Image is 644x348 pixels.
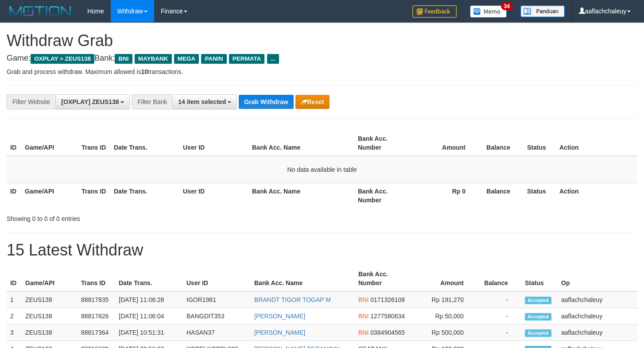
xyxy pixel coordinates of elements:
p: Grab and process withdraw. Maximum allowed is transactions. [7,67,637,76]
td: 2 [7,308,22,325]
td: ZEUS138 [22,325,78,341]
th: Bank Acc. Number [355,266,411,291]
th: User ID [179,131,248,156]
td: [DATE] 10:51:31 [115,325,183,341]
th: Game/API [21,183,78,208]
span: PANIN [201,54,226,64]
th: ID [7,266,22,291]
td: aaflachchaleuy [558,291,637,308]
td: [DATE] 11:06:04 [115,308,183,325]
td: Rp 191,270 [411,291,477,308]
th: User ID [183,266,251,291]
th: Bank Acc. Number [354,183,411,208]
span: BNI [358,296,369,303]
a: [PERSON_NAME] [254,329,305,336]
span: Accepted [525,329,551,337]
td: No data available in table [7,156,637,183]
th: Amount [411,266,477,291]
th: Trans ID [78,131,110,156]
td: 88817835 [78,291,115,308]
strong: 10 [141,68,148,75]
th: ID [7,183,21,208]
th: Balance [477,266,521,291]
span: PERMATA [229,54,265,64]
th: Bank Acc. Name [251,266,355,291]
a: [PERSON_NAME] [254,313,305,320]
th: Game/API [21,131,78,156]
td: IGOR1981 [183,291,251,308]
button: 14 item selected [172,94,237,109]
th: Balance [479,183,524,208]
td: HASAN37 [183,325,251,341]
span: ... [267,54,279,64]
td: 1 [7,291,22,308]
span: OXPLAY > ZEUS138 [31,54,94,64]
button: Grab Withdraw [239,95,293,109]
button: [OXPLAY] ZEUS138 [55,94,130,109]
th: Status [521,266,558,291]
span: BNI [358,313,369,320]
th: Op [558,266,637,291]
div: Filter Bank [132,94,172,109]
th: Balance [479,131,524,156]
span: BNI [115,54,132,64]
th: Action [556,183,637,208]
td: - [477,325,521,341]
th: Date Trans. [110,183,179,208]
td: 88817364 [78,325,115,341]
td: aaflachchaleuy [558,308,637,325]
th: Trans ID [78,266,115,291]
button: Reset [295,95,330,109]
span: Accepted [525,313,551,321]
span: 34 [501,2,513,10]
img: Button%20Memo.svg [470,5,507,18]
div: Showing 0 to 0 of 0 entries [7,211,262,223]
td: ZEUS138 [22,291,78,308]
th: Game/API [22,266,78,291]
h1: Withdraw Grab [7,32,637,50]
th: Bank Acc. Name [248,183,354,208]
th: Date Trans. [115,266,183,291]
td: Rp 500,000 [411,325,477,341]
a: BRANDT TIGOR TOGAP M [254,296,331,303]
td: [DATE] 11:06:28 [115,291,183,308]
td: ZEUS138 [22,308,78,325]
th: Trans ID [78,183,110,208]
th: Bank Acc. Name [248,131,354,156]
span: MAYBANK [135,54,172,64]
td: 88817826 [78,308,115,325]
img: MOTION_logo.png [7,4,74,18]
h1: 15 Latest Withdraw [7,241,637,259]
th: ID [7,131,21,156]
h4: Game: Bank: [7,54,637,63]
th: Bank Acc. Number [354,131,411,156]
span: Copy 0384904565 to clipboard [370,329,405,336]
th: Status [524,131,556,156]
div: Filter Website [7,94,55,109]
td: aaflachchaleuy [558,325,637,341]
th: User ID [179,183,248,208]
td: - [477,291,521,308]
img: Feedback.jpg [412,5,457,18]
td: 3 [7,325,22,341]
span: Accepted [525,297,551,304]
th: Status [524,183,556,208]
th: Date Trans. [110,131,179,156]
span: [OXPLAY] ZEUS138 [61,98,119,105]
span: BNI [358,329,369,336]
span: Copy 0171326108 to clipboard [370,296,405,303]
td: Rp 50,000 [411,308,477,325]
th: Rp 0 [411,183,479,208]
span: MEGA [174,54,199,64]
span: Copy 1277580634 to clipboard [370,313,405,320]
td: BANGDIT353 [183,308,251,325]
th: Amount [411,131,479,156]
td: - [477,308,521,325]
th: Action [556,131,637,156]
img: panduan.png [520,5,565,17]
span: 14 item selected [178,98,226,105]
